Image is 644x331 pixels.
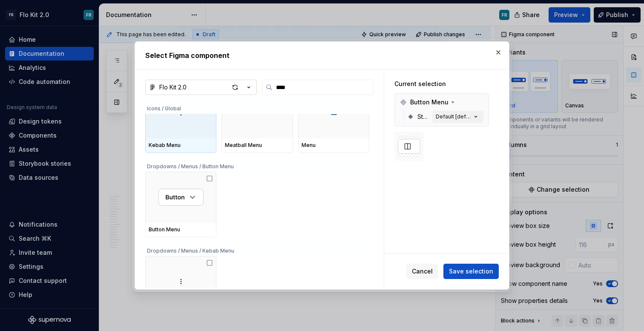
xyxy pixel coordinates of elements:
div: Menu [302,142,366,149]
div: Kebab Menu [149,142,213,149]
div: Button Menu [149,226,213,233]
div: Current selection [394,80,489,88]
button: Default [default] [432,111,483,123]
button: Save selection [443,264,499,279]
div: Button Menu [397,95,487,109]
div: Dropdowns / Menus / Kebab Menu [145,242,369,256]
h2: Select Figma component [145,50,499,60]
button: Cancel [406,264,438,279]
span: Save selection [449,267,493,276]
button: Flo Kit 2.0 [145,80,257,95]
div: Flo Kit 2.0 [159,83,187,92]
div: Meatball Menu [225,142,289,149]
div: Icons / Global [145,100,369,114]
span: Cancel [412,267,433,276]
span: Button Menu [410,98,448,106]
span: State [417,112,429,121]
div: Default [default] [436,113,471,120]
div: Dropdowns / Menus / Button Menu [145,158,369,172]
